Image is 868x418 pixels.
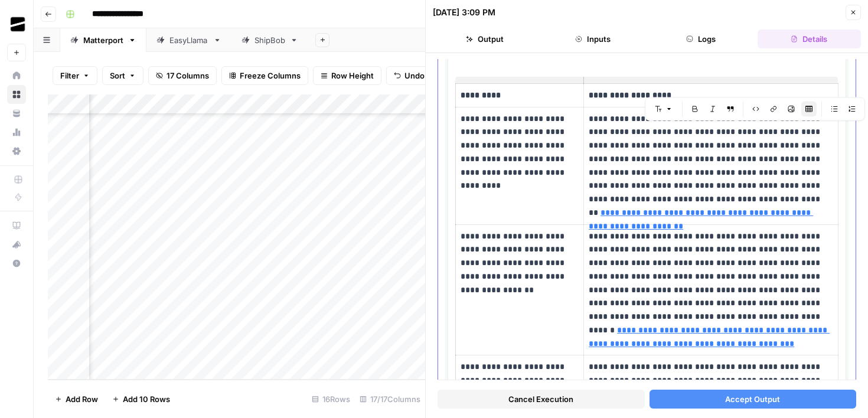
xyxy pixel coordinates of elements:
[7,123,26,142] a: Usage
[66,393,98,405] span: Add Row
[7,9,26,39] button: Workspace: OGM
[123,393,170,405] span: Add 10 Rows
[231,28,308,52] a: ShipBob
[386,66,432,85] button: Undo
[167,70,209,81] span: 17 Columns
[83,34,123,46] div: Matterport
[404,70,425,81] span: Undo
[169,34,208,46] div: EasyLlama
[650,390,857,409] button: Accept Output
[60,70,79,81] span: Filter
[48,390,105,409] button: Add Row
[254,34,285,46] div: ShipBob
[7,66,26,85] a: Home
[758,30,861,48] button: Details
[508,393,573,405] span: Cancel Execution
[725,393,780,405] span: Accept Output
[148,66,217,85] button: 17 Columns
[438,390,645,409] button: Cancel Execution
[7,104,26,123] a: Your Data
[650,30,753,48] button: Logs
[240,70,301,81] span: Freeze Columns
[541,30,644,48] button: Inputs
[105,390,177,409] button: Add 10 Rows
[307,390,355,409] div: 16 Rows
[102,66,143,85] button: Sort
[433,30,536,48] button: Output
[8,236,25,253] div: What's new?
[53,66,97,85] button: Filter
[331,70,374,81] span: Row Height
[433,6,495,18] div: [DATE] 3:09 PM
[60,28,146,52] a: Matterport
[355,390,425,409] div: 17/17 Columns
[146,28,231,52] a: EasyLlama
[313,66,381,85] button: Row Height
[7,235,26,254] button: What's new?
[7,14,28,35] img: OGM Logo
[7,85,26,104] a: Browse
[110,70,125,81] span: Sort
[7,142,26,161] a: Settings
[7,216,26,235] a: AirOps Academy
[7,254,26,273] button: Help + Support
[221,66,308,85] button: Freeze Columns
